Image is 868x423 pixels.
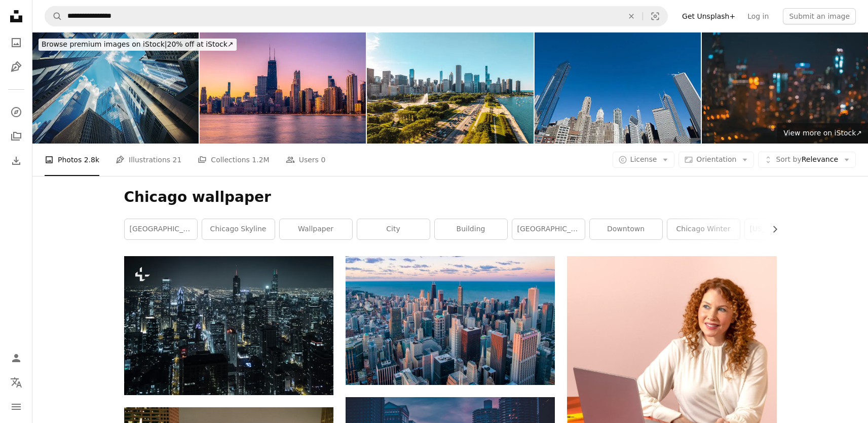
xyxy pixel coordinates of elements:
[286,144,326,176] a: Users 0
[783,129,862,137] span: View more on iStock ↗
[124,321,333,330] a: a city at night
[676,8,741,24] a: Get Unsplash+
[766,219,777,239] button: scroll list to the right
[696,155,736,163] span: Orientation
[758,152,856,168] button: Sort byRelevance
[202,219,275,239] a: chicago skyline
[535,32,701,144] img: Chicago
[124,256,333,395] img: a city at night
[6,397,26,417] button: Menu
[6,151,26,171] a: Download History
[125,219,197,239] a: [GEOGRAPHIC_DATA]
[367,32,533,144] img: Clarence F. Buckingham Memorial Fountain and Cars at Grant Park in Chicago, IL
[620,7,643,26] button: Clear
[124,188,777,206] h1: Chicago wallpaper
[613,152,675,168] button: License
[346,256,555,385] img: white and brown city buildings during daytime
[346,316,555,325] a: white and brown city buildings during daytime
[435,219,507,239] a: building
[678,152,754,168] button: Orientation
[783,8,856,24] button: Submit an image
[630,155,657,163] span: License
[776,155,801,163] span: Sort by
[32,32,243,57] a: Browse premium images on iStock|20% off at iStock↗
[357,219,430,239] a: city
[32,32,199,144] img: Chicago Urban Skyscrapers USA
[116,144,181,176] a: Illustrations 21
[777,123,868,144] a: View more on iStock↗
[590,219,662,239] a: downtown
[6,32,26,53] a: Photos
[45,6,668,26] form: Find visuals sitewide
[776,155,838,165] span: Relevance
[741,8,775,24] a: Log in
[6,348,26,368] a: Log in / Sign up
[643,7,667,26] button: Visual search
[321,154,325,165] span: 0
[198,144,269,176] a: Collections 1.2M
[667,219,740,239] a: chicago winter
[45,7,62,26] button: Search Unsplash
[200,32,366,144] img: Chicago skyline at dawn.
[745,219,817,239] a: [US_STATE][GEOGRAPHIC_DATA] wallpaper
[42,40,234,48] span: 20% off at iStock ↗
[280,219,352,239] a: wallpaper
[6,57,26,77] a: Illustrations
[173,154,182,165] span: 21
[6,126,26,147] a: Collections
[6,102,26,122] a: Explore
[42,40,167,48] span: Browse premium images on iStock |
[702,32,868,144] img: Blurred bokeh Chicago abstract cityscape
[6,372,26,393] button: Language
[252,154,269,165] span: 1.2M
[512,219,585,239] a: [GEOGRAPHIC_DATA] night skyline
